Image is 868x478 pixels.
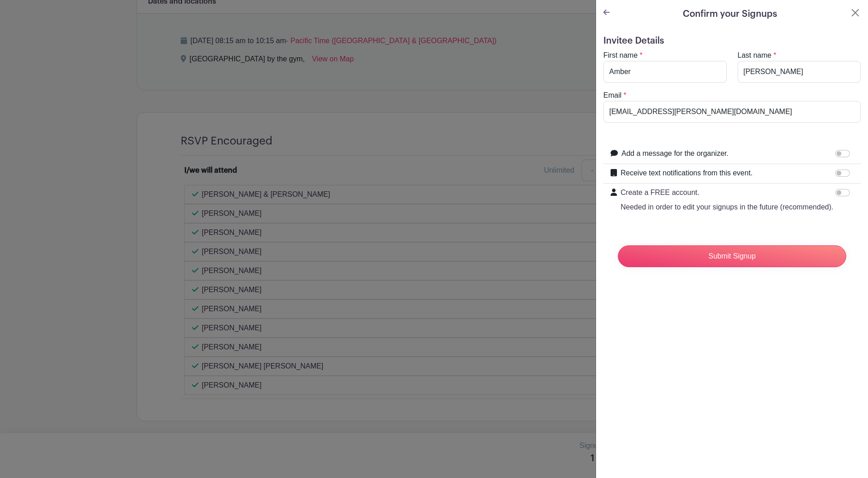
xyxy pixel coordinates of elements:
h5: Confirm your Signups [683,7,777,21]
label: Last name [738,50,772,61]
label: Add a message for the organizer. [621,148,729,159]
button: Close [850,7,861,18]
h5: Invitee Details [603,35,861,46]
label: First name [603,50,638,61]
p: Needed in order to edit your signups in the future (recommended). [621,202,833,213]
label: Email [603,90,621,101]
label: Receive text notifications from this event. [621,168,753,179]
input: Submit Signup [618,245,846,267]
p: Create a FREE account. [621,187,833,198]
